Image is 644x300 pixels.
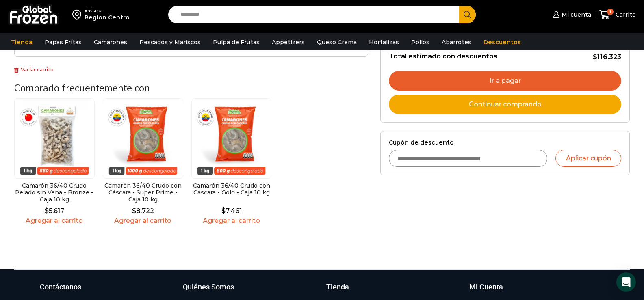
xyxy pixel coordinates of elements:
a: Agregar al carrito [103,217,183,224]
bdi: 7.461 [221,207,242,215]
span: Comprado frecuentemente con [14,82,150,95]
h2: Camarón 36/40 Crudo con Cáscara - Super Prime - Caja 10 kg [103,182,183,203]
a: Vaciar carrito [14,67,54,73]
div: Open Intercom Messenger [616,272,636,292]
bdi: 5.617 [45,207,64,215]
label: Cupón de descuento [389,139,621,146]
h2: Camarón 36/40 Crudo con Cáscara - Gold - Caja 10 kg [191,182,272,196]
div: Region Centro [85,13,130,22]
span: Carrito [614,11,636,19]
a: Queso Crema [313,35,361,50]
a: Mi cuenta [551,6,591,23]
a: Pollos [407,35,434,50]
a: Agregar al carrito [14,217,95,224]
span: $ [45,207,49,215]
span: $ [132,207,136,215]
div: Enviar a [85,8,130,13]
span: 1 [607,9,614,15]
a: Hortalizas [365,35,403,50]
img: address-field-icon.svg [72,8,85,22]
a: Abarrotes [438,35,475,50]
button: Aplicar cupón [555,150,621,167]
span: Mi cuenta [559,11,591,19]
a: 1 Carrito [599,5,636,24]
span: $ [593,53,597,61]
a: Ir a pagar [389,71,621,91]
th: Total estimado con descuentos [389,46,571,62]
a: Camarones [90,35,131,50]
h3: Tienda [326,282,349,292]
a: Continuar comprando [389,95,621,114]
a: Appetizers [268,35,309,50]
a: Tienda [7,35,37,50]
h2: Camarón 36/40 Crudo Pelado sin Vena - Bronze - Caja 10 kg [14,182,95,203]
h3: Quiénes Somos [183,282,234,292]
a: Pulpa de Frutas [209,35,264,50]
button: Search button [459,6,476,23]
a: Descuentos [479,35,525,50]
bdi: 8.722 [132,207,154,215]
bdi: 116.323 [593,53,621,61]
a: Agregar al carrito [191,217,272,224]
a: Pescados y Mariscos [135,35,205,50]
h3: Mi Cuenta [469,282,503,292]
h3: Contáctanos [40,282,81,292]
span: $ [221,207,226,215]
a: Papas Fritas [41,35,86,50]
